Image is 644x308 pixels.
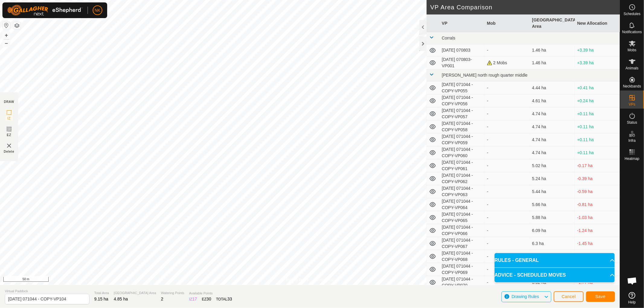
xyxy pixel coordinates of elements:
[439,107,484,120] td: [DATE] 071044 - COPY-VP057
[530,56,575,69] td: 1.46 ha
[439,120,484,133] td: [DATE] 071044 - COPY-VP058
[586,291,615,302] button: Save
[430,4,620,11] h2: VP Area Comparison
[439,172,484,185] td: [DATE] 071044 - COPY-VP062
[595,294,606,299] span: Save
[575,172,620,185] td: -0.39 ha
[487,189,527,195] div: -
[495,271,566,279] span: ADVICE - SCHEDULED MOVES
[575,237,620,250] td: -1.45 ha
[495,257,539,264] span: RULES - GENERAL
[530,172,575,185] td: 5.24 ha
[495,253,615,268] p-accordion-header: RULES - GENERAL
[530,44,575,56] td: 1.46 ha
[94,291,109,296] span: Total Area
[114,297,128,301] span: 4.85 ha
[94,297,108,301] span: 9.15 ha
[487,202,527,208] div: -
[4,100,14,104] div: DRAW
[575,146,620,159] td: +0.11 ha
[575,133,620,146] td: +0.11 ha
[5,289,89,294] span: Virtual Paddock
[161,291,184,296] span: Watering Points
[487,240,527,247] div: -
[530,81,575,94] td: 4.44 ha
[487,214,527,221] div: -
[575,107,620,120] td: +0.11 ha
[216,296,232,302] div: TOTAL
[575,198,620,211] td: -0.81 ha
[439,224,484,237] td: [DATE] 071044 - COPY-VP066
[575,250,620,263] td: -1.22 ha
[487,85,527,91] div: -
[530,211,575,224] td: 5.88 ha
[439,159,484,172] td: [DATE] 071044 - COPY-VP061
[3,40,10,47] button: –
[530,237,575,250] td: 6.3 ha
[8,116,11,121] span: IZ
[511,294,539,299] span: Drawing Rules
[439,146,484,159] td: [DATE] 071044 - COPY-VP060
[3,22,10,29] button: Reset Map
[495,268,615,282] p-accordion-header: ADVICE - SCHEDULED MOVES
[623,84,641,88] span: Neckbands
[530,224,575,237] td: 6.09 ha
[575,94,620,107] td: +0.24 ha
[487,227,527,234] div: -
[575,185,620,198] td: -0.59 ha
[628,48,636,52] span: Mobs
[620,290,644,306] a: Help
[623,12,640,16] span: Schedules
[487,111,527,117] div: -
[625,157,639,160] span: Heatmap
[530,14,575,32] th: [GEOGRAPHIC_DATA] Area
[530,250,575,263] td: 6.07 ha
[487,150,527,156] div: -
[442,73,527,78] span: [PERSON_NAME] north rough quarter middle
[562,294,576,299] span: Cancel
[192,297,197,301] span: 17
[7,5,83,16] img: Gallagher Logo
[629,103,635,106] span: VPs
[4,149,14,154] span: Delete
[575,44,620,56] td: +3.39 ha
[575,211,620,224] td: -1.03 ha
[487,137,527,143] div: -
[622,30,642,34] span: Notifications
[95,7,100,14] span: NK
[439,94,484,107] td: [DATE] 071044 - COPY-VP056
[530,133,575,146] td: 4.74 ha
[439,237,484,250] td: [DATE] 071044 - COPY-VP067
[114,291,156,296] span: [GEOGRAPHIC_DATA] Area
[487,47,527,53] div: -
[439,198,484,211] td: [DATE] 071044 - COPY-VP064
[626,66,639,70] span: Animals
[628,139,636,142] span: Infra
[439,211,484,224] td: [DATE] 071044 - COPY-VP065
[439,44,484,56] td: [DATE] 070803
[530,94,575,107] td: 4.61 ha
[439,276,484,289] td: [DATE] 071044 - COPY-VP070
[439,263,484,276] td: [DATE] 071044 - COPY-VP069
[575,56,620,69] td: +3.39 ha
[575,120,620,133] td: +0.11 ha
[530,185,575,198] td: 5.44 ha
[487,98,527,104] div: -
[5,142,13,149] img: VP
[439,81,484,94] td: [DATE] 071044 - COPY-VP055
[487,279,527,286] div: -
[485,14,530,32] th: Mob
[575,14,620,32] th: New Allocation
[7,133,11,137] span: EZ
[530,146,575,159] td: 4.74 ha
[189,291,232,296] span: Available Points
[207,297,211,301] span: 30
[13,22,21,29] button: Map Layers
[575,159,620,172] td: -0.17 ha
[439,14,484,32] th: VP
[442,36,455,40] span: Corrals
[554,291,584,302] button: Cancel
[487,266,527,273] div: -
[575,224,620,237] td: -1.24 ha
[487,163,527,169] div: -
